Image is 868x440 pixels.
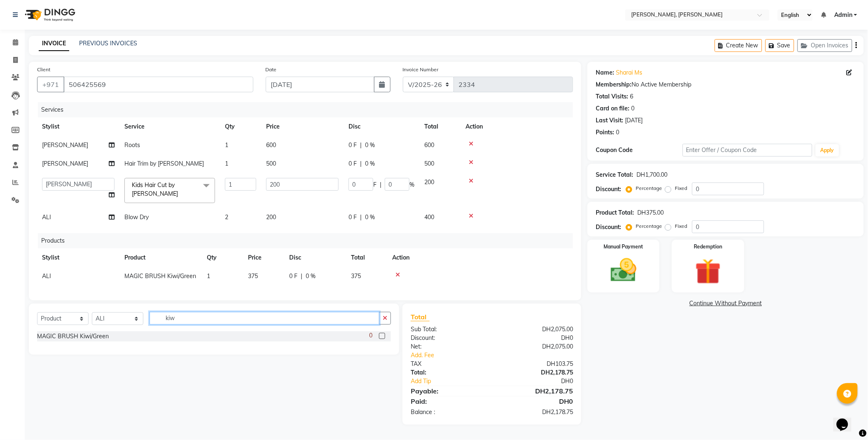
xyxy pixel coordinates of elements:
div: DH2,178.75 [492,368,579,377]
label: Date [266,66,277,73]
span: 400 [424,213,434,221]
div: DH0 [492,396,579,406]
span: 500 [424,160,434,167]
span: | [360,141,362,150]
th: Action [461,117,573,136]
span: | [380,180,381,189]
span: [PERSON_NAME] [42,160,88,167]
img: _cash.svg [603,255,644,285]
a: INVOICE [39,36,69,51]
label: Percentage [636,222,662,230]
span: 600 [424,141,434,149]
span: Hair Trim by [PERSON_NAME] [124,160,204,167]
th: Price [261,117,344,136]
button: Create New [715,39,762,52]
label: Invoice Number [403,66,439,73]
div: Service Total: [596,171,633,179]
div: 6 [630,92,633,101]
button: Apply [816,144,839,157]
span: 200 [266,213,276,221]
div: DH2,178.75 [492,408,579,417]
div: DH0 [507,377,580,386]
span: 0 % [365,141,375,150]
span: 0 F [349,159,357,168]
div: DH2,075.00 [492,325,579,334]
th: Stylist [37,117,119,136]
div: Total: [405,368,492,377]
img: logo [21,3,77,26]
div: Discount: [596,223,621,232]
div: Products [38,233,579,248]
div: Payable: [405,386,492,396]
span: 1 [225,160,228,167]
a: Sharai Ms [616,68,642,77]
span: 0 % [365,159,375,168]
div: DH1,700.00 [636,171,667,179]
div: DH375.00 [637,208,664,217]
span: Blow Dry [124,213,149,221]
span: 0 % [365,213,375,222]
span: | [301,272,302,281]
button: +971 [37,77,64,92]
span: ALI [42,272,51,280]
div: Sub Total: [405,325,492,334]
th: Service [119,117,220,136]
label: Redemption [694,243,723,250]
span: Roots [124,141,140,149]
span: % [409,180,414,189]
label: Percentage [636,185,662,192]
label: Client [37,66,50,73]
div: Paid: [405,396,492,406]
div: DH2,075.00 [492,342,579,351]
span: 1 [225,141,228,149]
img: _gift.svg [687,255,729,288]
th: Action [387,248,573,267]
th: Total [419,117,461,136]
span: 0 F [289,272,297,281]
span: 1 [207,272,210,280]
div: Discount: [596,185,621,194]
span: | [360,159,362,168]
input: Search by Name/Mobile/Email/Code [63,77,253,92]
label: Manual Payment [604,243,643,250]
label: Fixed [675,222,687,230]
div: Card on file: [596,104,629,113]
span: 600 [266,141,276,149]
input: Search or Scan [150,312,379,325]
span: 500 [266,160,276,167]
th: Product [119,248,202,267]
div: Discount: [405,334,492,342]
div: Product Total: [596,208,634,217]
div: DH0 [492,334,579,342]
div: MAGIC BRUSH Kiwi/Green [37,332,109,341]
span: | [360,213,362,222]
div: Services [38,102,579,117]
a: PREVIOUS INVOICES [79,40,137,47]
th: Stylist [37,248,119,267]
a: x [178,190,182,197]
button: Open Invoices [798,39,852,52]
th: Qty [220,117,261,136]
th: Disc [344,117,419,136]
div: Balance : [405,408,492,417]
div: Net: [405,342,492,351]
a: Continue Without Payment [589,299,862,308]
div: Total Visits: [596,92,628,101]
th: Qty [202,248,243,267]
span: 375 [351,272,361,280]
div: DH103.75 [492,360,579,368]
span: MAGIC BRUSH Kiwi/Green [124,272,196,280]
iframe: chat widget [833,407,860,432]
th: Disc [284,248,346,267]
div: [DATE] [625,116,643,125]
div: Name: [596,68,614,77]
span: Admin [834,11,852,19]
div: DH2,178.75 [492,386,579,396]
span: 200 [424,178,434,186]
span: 0 [369,331,372,340]
th: Total [346,248,387,267]
div: 0 [616,128,619,137]
span: 2 [225,213,228,221]
a: Add. Fee [405,351,579,360]
button: Save [765,39,794,52]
